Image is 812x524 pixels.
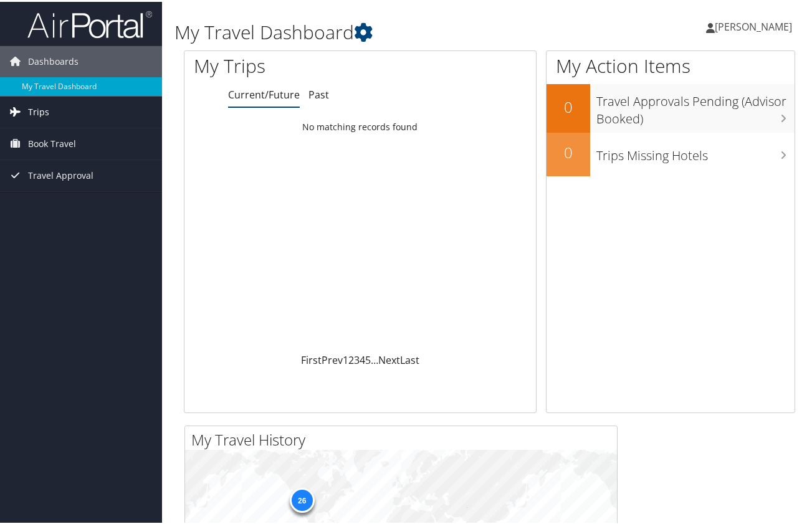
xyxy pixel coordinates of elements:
[715,18,792,32] span: [PERSON_NAME]
[596,139,795,163] h3: Trips Missing Hotels
[28,158,93,189] span: Travel Approval
[289,486,314,511] div: 26
[184,114,536,136] td: No matching records found
[348,351,354,365] a: 2
[27,8,152,37] img: airportal-logo.png
[194,51,380,77] h1: My Trips
[174,17,595,44] h1: My Travel Dashboard
[228,86,300,100] a: Current/Future
[360,351,365,365] a: 4
[191,427,617,449] h2: My Travel History
[308,86,329,100] a: Past
[371,351,378,365] span: …
[343,351,348,365] a: 1
[28,44,79,75] span: Dashboards
[301,351,322,365] a: First
[547,51,795,77] h1: My Action Items
[378,351,400,365] a: Next
[547,140,590,161] h2: 0
[322,351,343,365] a: Prev
[400,351,419,365] a: Last
[28,126,76,158] span: Book Travel
[706,6,805,44] a: [PERSON_NAME]
[354,351,360,365] a: 3
[547,95,590,116] h2: 0
[596,85,795,126] h3: Travel Approvals Pending (Advisor Booked)
[365,351,371,365] a: 5
[28,95,49,126] span: Trips
[547,82,795,130] a: 0Travel Approvals Pending (Advisor Booked)
[547,131,795,174] a: 0Trips Missing Hotels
